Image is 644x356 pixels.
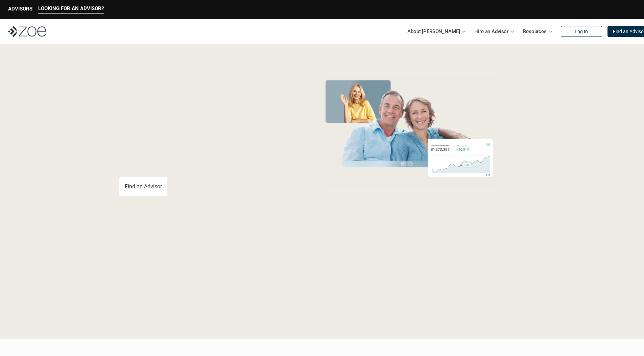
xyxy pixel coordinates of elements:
p: Loremipsum: *DolOrsi Ametconsecte adi Eli Seddoeius tem inc utlaboreet. Dol 4969 MagNaal Enimadmi... [16,282,628,307]
a: Log In [561,26,602,37]
em: The information in the visuals above is for illustrative purposes only and does not represent an ... [315,191,503,195]
a: Find an Advisor [119,177,167,196]
p: Log In [575,29,588,34]
p: About [PERSON_NAME] [407,26,460,37]
p: You deserve an advisor you can trust. [PERSON_NAME], hire, and invest with vetted, fiduciary, fin... [119,153,294,169]
p: LOOKING FOR AN ADVISOR? [38,5,104,11]
p: Find an Advisor [125,183,162,190]
span: with a Financial Advisor [119,97,256,146]
p: Resources [523,26,547,37]
p: Hire an Advisor [474,26,508,37]
span: Grow Your Wealth [119,75,270,101]
p: ADVISORS [8,6,32,12]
